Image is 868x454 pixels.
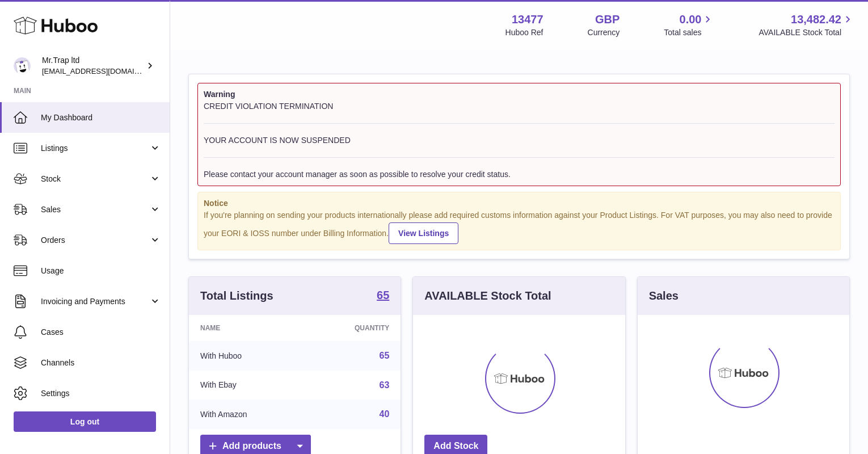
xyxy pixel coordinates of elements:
h3: AVAILABLE Stock Total [424,288,551,304]
span: 13,482.42 [791,12,841,27]
strong: 65 [377,289,389,301]
strong: Notice [204,198,835,209]
a: Log out [14,411,156,432]
span: Channels [41,358,161,368]
a: 0.00 Total sales [664,12,714,38]
td: With Amazon [189,400,305,429]
span: Settings [41,388,161,399]
span: Sales [41,204,149,215]
div: Currency [588,27,620,38]
span: Stock [41,174,149,184]
a: 65 [380,351,390,360]
td: With Ebay [189,371,305,400]
h3: Sales [649,288,679,304]
a: 65 [377,289,389,303]
div: Mr.Trap ltd [42,55,144,77]
span: 0.00 [680,12,702,27]
img: office@grabacz.eu [14,57,31,74]
span: AVAILABLE Stock Total [759,27,854,38]
a: 40 [380,409,390,419]
td: With Huboo [189,341,305,371]
span: Usage [41,266,161,276]
div: Huboo Ref [505,27,543,38]
span: Invoicing and Payments [41,296,149,307]
span: Total sales [664,27,714,38]
strong: GBP [595,12,620,27]
a: View Listings [389,222,458,244]
th: Quantity [305,315,401,341]
a: 13,482.42 AVAILABLE Stock Total [759,12,854,38]
span: My Dashboard [41,112,161,123]
div: If you're planning on sending your products internationally please add required customs informati... [204,210,835,244]
th: Name [189,315,305,341]
span: Cases [41,327,161,338]
h3: Total Listings [200,288,273,304]
span: Orders [41,235,149,246]
strong: Warning [204,89,835,100]
div: CREDIT VIOLATION TERMINATION YOUR ACCOUNT IS NOW SUSPENDED Please contact your account manager as... [204,101,835,180]
a: 63 [380,380,390,390]
span: Listings [41,143,149,154]
span: [EMAIL_ADDRESS][DOMAIN_NAME] [42,66,167,75]
strong: 13477 [512,12,543,27]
